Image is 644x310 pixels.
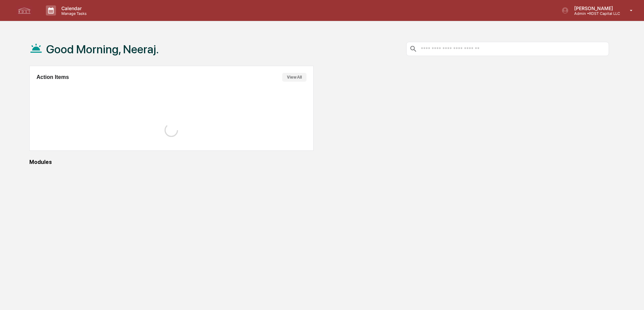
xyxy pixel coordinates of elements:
p: Manage Tasks [56,11,90,16]
h1: Good Morning, Neeraj. [46,43,159,56]
div: Modules [29,159,609,165]
img: logo [16,6,32,15]
p: Calendar [56,5,90,11]
h2: Action Items [36,74,69,80]
button: View All [282,73,306,82]
p: Admin • RDST Capital LLC [569,11,620,16]
p: [PERSON_NAME] [569,5,620,11]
